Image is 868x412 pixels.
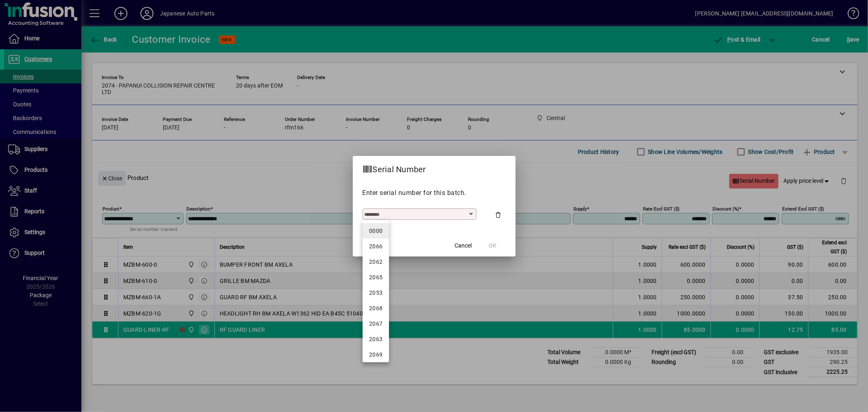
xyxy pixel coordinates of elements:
[363,270,389,285] mat-option: 2065
[363,316,389,331] mat-option: 2067
[369,273,383,282] div: 2065
[363,331,389,347] mat-option: 2063
[363,223,389,239] mat-option: 0000
[365,220,470,228] mat-error: Required
[369,320,383,328] div: 2067
[369,289,383,297] div: 2053
[455,241,472,250] span: Cancel
[369,242,383,251] div: 2066
[369,351,383,359] div: 2069
[353,156,436,180] h2: Serial Number
[369,304,383,313] div: 2068
[369,227,383,235] div: 0000
[363,347,389,362] mat-option: 2069
[450,239,477,253] button: Cancel
[363,254,389,270] mat-option: 2062
[363,300,389,316] mat-option: 2068
[369,258,383,266] div: 2062
[363,285,389,300] mat-option: 2053
[363,239,389,254] mat-option: 2066
[363,188,506,198] p: Enter serial number for this batch.
[369,335,383,344] div: 2063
